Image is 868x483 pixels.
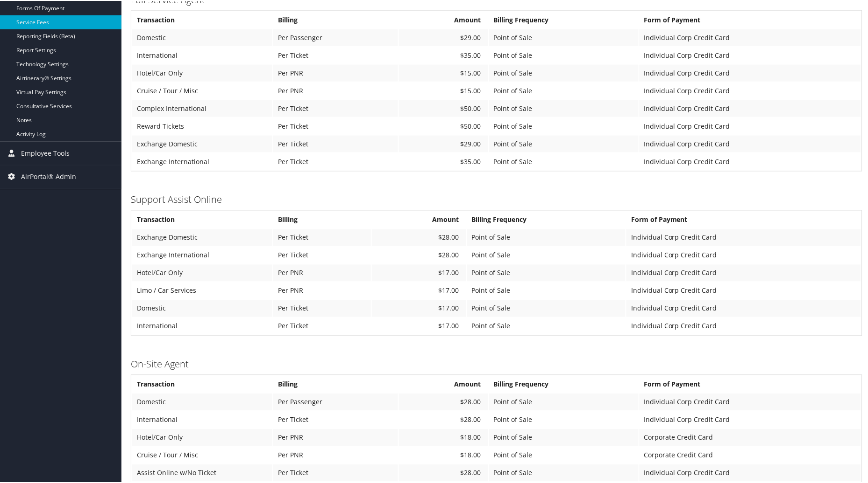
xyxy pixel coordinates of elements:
[640,11,861,28] th: Form of Payment
[640,428,861,445] td: Corporate Credit Card
[640,82,861,98] td: Individual Corp Credit Card
[132,464,272,481] td: Assist Online w/No Ticket
[399,99,488,116] td: $50.00
[273,428,398,445] td: Per PNR
[399,375,488,392] th: Amount
[489,11,639,28] th: Billing Frequency
[489,28,639,45] td: Point of Sale
[131,357,862,370] h3: On-Site Agent
[132,264,272,281] td: Hotel/Car Only
[467,246,626,263] td: Point of Sale
[132,446,272,463] td: Cruise / Tour / Misc
[399,411,488,428] td: $28.00
[132,282,272,298] td: Limo / Car Services
[273,99,398,116] td: Per Ticket
[489,46,639,63] td: Point of Sale
[626,228,861,245] td: Individual Corp Credit Card
[489,135,639,152] td: Point of Sale
[273,299,371,316] td: Per Ticket
[489,99,639,116] td: Point of Sale
[273,393,398,410] td: Per Passenger
[640,446,861,463] td: Corporate Credit Card
[489,464,639,481] td: Point of Sale
[132,393,272,410] td: Domestic
[273,117,398,134] td: Per Ticket
[132,428,272,445] td: Hotel/Car Only
[626,264,861,281] td: Individual Corp Credit Card
[132,82,272,98] td: Cruise / Tour / Misc
[132,211,272,228] th: Transaction
[640,64,861,81] td: Individual Corp Credit Card
[372,246,466,263] td: $28.00
[132,28,272,45] td: Domestic
[132,228,272,245] td: Exchange Domestic
[489,393,639,410] td: Point of Sale
[372,211,466,228] th: Amount
[131,193,862,206] h3: Support Assist Online
[640,117,861,134] td: Individual Corp Credit Card
[273,152,398,169] td: Per Ticket
[132,246,272,263] td: Exchange International
[132,317,272,334] td: International
[640,152,861,169] td: Individual Corp Credit Card
[489,411,639,428] td: Point of Sale
[399,64,488,81] td: $15.00
[489,428,639,445] td: Point of Sale
[372,282,466,298] td: $17.00
[399,393,488,410] td: $28.00
[640,46,861,63] td: Individual Corp Credit Card
[273,446,398,463] td: Per PNR
[489,152,639,169] td: Point of Sale
[399,11,488,28] th: Amount
[273,135,398,152] td: Per Ticket
[273,28,398,45] td: Per Passenger
[273,11,398,28] th: Billing
[273,211,371,228] th: Billing
[372,299,466,316] td: $17.00
[640,411,861,428] td: Individual Corp Credit Card
[132,411,272,428] td: International
[273,375,398,392] th: Billing
[489,64,639,81] td: Point of Sale
[132,64,272,81] td: Hotel/Car Only
[372,228,466,245] td: $28.00
[132,375,272,392] th: Transaction
[21,141,70,164] span: Employee Tools
[399,82,488,98] td: $15.00
[467,228,626,245] td: Point of Sale
[640,135,861,152] td: Individual Corp Credit Card
[273,64,398,81] td: Per PNR
[399,446,488,463] td: $18.00
[489,446,639,463] td: Point of Sale
[489,117,639,134] td: Point of Sale
[273,82,398,98] td: Per PNR
[399,28,488,45] td: $29.00
[372,264,466,281] td: $17.00
[273,46,398,63] td: Per Ticket
[467,282,626,298] td: Point of Sale
[626,299,861,316] td: Individual Corp Credit Card
[467,299,626,316] td: Point of Sale
[467,211,626,228] th: Billing Frequency
[399,135,488,152] td: $29.00
[399,152,488,169] td: $35.00
[489,82,639,98] td: Point of Sale
[399,117,488,134] td: $50.00
[132,11,272,28] th: Transaction
[132,152,272,169] td: Exchange International
[273,264,371,281] td: Per PNR
[626,246,861,263] td: Individual Corp Credit Card
[273,464,398,481] td: Per Ticket
[626,211,861,228] th: Form of Payment
[399,428,488,445] td: $18.00
[640,393,861,410] td: Individual Corp Credit Card
[640,99,861,116] td: Individual Corp Credit Card
[132,99,272,116] td: Complex International
[640,28,861,45] td: Individual Corp Credit Card
[467,264,626,281] td: Point of Sale
[372,317,466,334] td: $17.00
[399,464,488,481] td: $28.00
[640,375,861,392] th: Form of Payment
[132,135,272,152] td: Exchange Domestic
[626,317,861,334] td: Individual Corp Credit Card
